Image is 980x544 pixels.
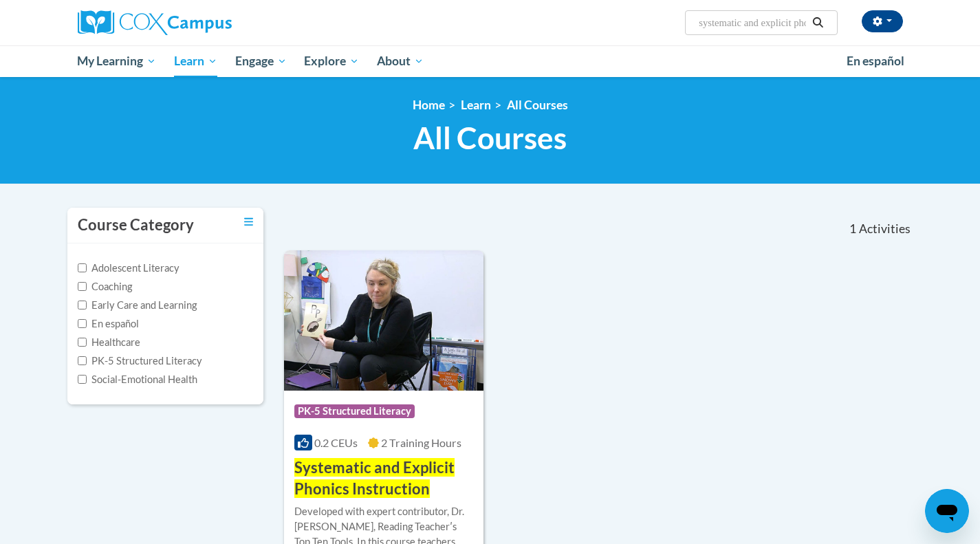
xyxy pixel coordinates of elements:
[925,489,969,533] iframe: Button to launch messaging window
[413,120,567,156] span: All Courses
[78,338,87,347] input: Checkbox for Options
[78,319,87,328] input: Checkbox for Options
[244,215,253,230] a: Toggle collapse
[697,14,807,31] input: Search Courses
[849,221,856,237] span: 1
[295,45,368,77] a: Explore
[174,53,217,69] span: Learn
[507,98,568,112] a: All Courses
[78,10,232,35] img: Cox Campus
[78,372,197,387] label: Social-Emotional Health
[78,215,194,236] h3: Course Category
[862,10,903,32] button: Account Settings
[859,221,911,237] span: Activities
[78,298,197,313] label: Early Care and Learning
[461,98,491,112] a: Learn
[381,436,461,449] span: 2 Training Hours
[77,53,156,69] span: My Learning
[377,53,424,69] span: About
[78,356,87,365] input: Checkbox for Options
[847,54,904,68] span: En español
[284,250,484,391] img: Course Logo
[69,45,166,77] a: My Learning
[78,335,140,350] label: Healthcare
[165,45,226,77] a: Learn
[78,261,179,276] label: Adolescent Literacy
[226,45,296,77] a: Engage
[368,45,433,77] a: About
[78,353,202,369] label: PK-5 Structured Literacy
[413,98,445,112] a: Home
[78,316,139,331] label: En español
[78,375,87,384] input: Checkbox for Options
[78,263,87,272] input: Checkbox for Options
[78,282,87,291] input: Checkbox for Options
[314,436,358,449] span: 0.2 CEUs
[78,301,87,309] input: Checkbox for Options
[294,404,415,418] span: PK-5 Structured Literacy
[294,458,455,498] span: Systematic and Explicit Phonics Instruction
[57,45,924,77] div: Main menu
[235,53,287,69] span: Engage
[807,14,828,31] button: Search
[78,10,339,35] a: Cox Campus
[304,53,359,69] span: Explore
[838,47,913,76] a: En español
[78,279,132,294] label: Coaching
